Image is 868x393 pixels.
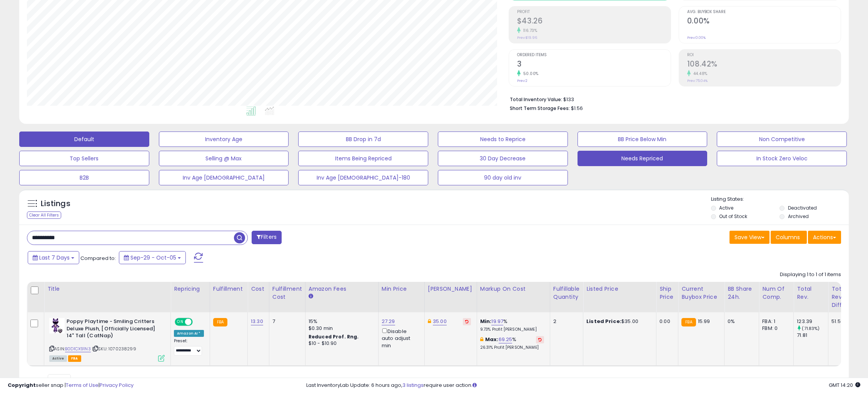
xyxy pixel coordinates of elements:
span: 15.99 [698,318,710,325]
small: Prev: 75.04% [687,78,708,83]
div: 15% [309,318,372,325]
p: 9.73% Profit [PERSON_NAME] [480,327,544,332]
b: Short Term Storage Fees: [510,105,570,112]
div: % [480,336,544,350]
h2: 3 [517,60,671,70]
b: Max: [485,336,499,343]
button: Inventory Age [159,132,289,147]
div: Last InventoryLab Update: 6 hours ago, require user action. [306,382,860,389]
span: All listings currently available for purchase on Amazon [49,355,67,362]
div: 2 [553,318,577,325]
span: Last 7 Days [39,254,70,261]
div: Displaying 1 to 1 of 1 items [780,271,841,278]
button: In Stock Zero Veloc [717,151,847,166]
small: 44.48% [691,71,708,77]
button: Selling @ Max [159,151,289,166]
div: Amazon AI * [174,330,204,337]
div: Disable auto adjust min [382,327,419,349]
div: Cost [251,285,266,293]
a: 19.97 [491,318,503,325]
i: This overrides the store level max markup for this listing [480,337,483,342]
button: Top Sellers [19,151,149,166]
button: BB Price Below Min [578,132,708,147]
button: Save View [729,231,770,244]
button: 90 day old inv [438,170,568,185]
div: Total Rev. Diff. [831,285,846,309]
div: Total Rev. [797,285,825,301]
div: 0.00 [659,318,672,325]
div: [PERSON_NAME] [428,285,474,293]
label: Deactivated [788,205,817,211]
div: Listed Price [586,285,653,293]
span: OFF [192,319,204,325]
a: Privacy Policy [100,381,134,389]
button: BB Drop in 7d [298,132,428,147]
div: 71.81 [797,332,828,339]
div: $10 - $10.90 [309,340,372,347]
small: 116.73% [521,28,537,33]
div: Amazon Fees [309,285,375,293]
small: 50.00% [521,71,539,77]
small: (71.83%) [802,325,820,331]
div: Current Buybox Price [681,285,721,301]
button: Actions [808,231,841,244]
small: FBA [213,318,227,326]
span: FBA [68,355,81,362]
button: Items Being Repriced [298,151,428,166]
b: Min: [480,318,492,325]
div: 0% [728,318,753,325]
span: Sep-29 - Oct-05 [130,254,176,261]
button: Columns [771,231,807,244]
label: Out of Stock [719,213,747,220]
div: $0.30 min [309,325,372,332]
div: Ship Price [659,285,675,301]
div: Num of Comp. [762,285,790,301]
li: $133 [510,94,835,103]
div: FBA: 1 [762,318,788,325]
small: Prev: 2 [517,78,527,83]
h5: Listings [41,198,70,209]
div: 51.58 [831,318,844,325]
div: 123.39 [797,318,828,325]
div: 7 [272,318,299,325]
div: FBM: 0 [762,325,788,332]
span: | SKU: 1070238299 [92,346,136,352]
button: B2B [19,170,149,185]
h2: $43.26 [517,17,671,27]
small: Prev: 0.00% [687,35,706,40]
div: Min Price [382,285,421,293]
p: 26.31% Profit [PERSON_NAME] [480,345,544,350]
div: Fulfillment [213,285,244,293]
a: 3 listings [402,381,424,389]
strong: Copyright [8,381,36,389]
div: Fulfillment Cost [272,285,302,301]
label: Active [719,205,733,211]
span: Avg. Buybox Share [687,10,841,14]
span: Compared to: [80,255,116,262]
a: B0D1CX91N3 [65,346,91,352]
div: Clear All Filters [27,211,61,219]
span: ROI [687,53,841,57]
b: Poppy Playtime - Smiling Critters Deluxe Plush, [Officially Licensed] 14" Tall (CatNap) [67,318,160,341]
th: The percentage added to the cost of goods (COGS) that forms the calculator for Min & Max prices. [477,282,550,312]
div: % [480,318,544,332]
div: BB Share 24h. [728,285,756,301]
button: Default [19,132,149,147]
button: Last 7 Days [28,251,79,264]
span: 2025-10-13 14:20 GMT [829,381,860,389]
a: 69.25 [499,336,512,343]
small: FBA [681,318,696,326]
span: Ordered Items [517,53,671,57]
h2: 0.00% [687,17,841,27]
i: Revert to store-level Dynamic Max Price [465,320,469,323]
button: Inv Age [DEMOGRAPHIC_DATA] [159,170,289,185]
button: Inv Age [DEMOGRAPHIC_DATA]-180 [298,170,428,185]
span: Profit [517,10,671,14]
i: Revert to store-level Max Markup [538,338,542,341]
div: Title [47,285,167,293]
button: Sep-29 - Oct-05 [119,251,186,264]
button: Filters [252,231,282,244]
div: Fulfillable Quantity [553,285,580,301]
h2: 108.42% [687,60,841,70]
small: Prev: $19.96 [517,35,537,40]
